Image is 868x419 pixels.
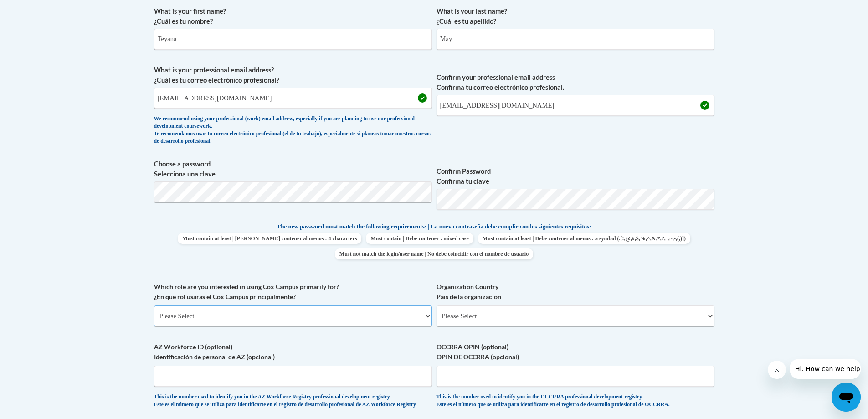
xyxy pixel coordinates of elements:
input: Required [437,95,714,116]
label: Confirm Password Confirma tu clave [437,166,714,186]
input: Metadata input [154,29,432,50]
div: We recommend using your professional (work) email address, especially if you are planning to use ... [154,115,432,145]
span: Must contain | Debe contener : mixed case [366,233,473,244]
iframe: Button to launch messaging window [832,383,861,412]
div: This is the number used to identify you in the AZ Workforce Registry professional development reg... [154,393,432,409]
span: The new password must match the following requirements: | La nueva contraseña debe cumplir con lo... [277,222,591,231]
span: Hi. How can we help? [5,6,74,14]
label: Which role are you interested in using Cox Campus primarily for? ¿En qué rol usarás el Cox Campus... [154,282,432,302]
iframe: Message from company [790,359,861,379]
label: What is your last name? ¿Cuál es tu apellido? [437,6,714,26]
label: Confirm your professional email address Confirma tu correo electrónico profesional. [437,72,714,93]
label: Organization Country País de la organización [437,282,714,302]
iframe: Close message [768,361,786,379]
label: OCCRRA OPIN (optional) OPIN DE OCCRRA (opcional) [437,342,714,362]
input: Metadata input [154,88,432,109]
div: This is the number used to identify you in the OCCRRA professional development registry. Este es ... [437,393,714,409]
span: Must contain at least | [PERSON_NAME] contener al menos : 4 characters [178,233,361,244]
span: Must not match the login/user name | No debe coincidir con el nombre de usuario [335,248,533,259]
input: Metadata input [437,29,714,50]
span: Must contain at least | Debe contener al menos : a symbol (.[!,@,#,$,%,^,&,*,?,_,~,-,(,)]) [478,233,690,244]
label: Choose a password Selecciona una clave [154,159,432,179]
label: What is your professional email address? ¿Cuál es tu correo electrónico profesional? [154,65,432,85]
label: What is your first name? ¿Cuál es tu nombre? [154,6,432,26]
label: AZ Workforce ID (optional) Identificación de personal de AZ (opcional) [154,342,432,362]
